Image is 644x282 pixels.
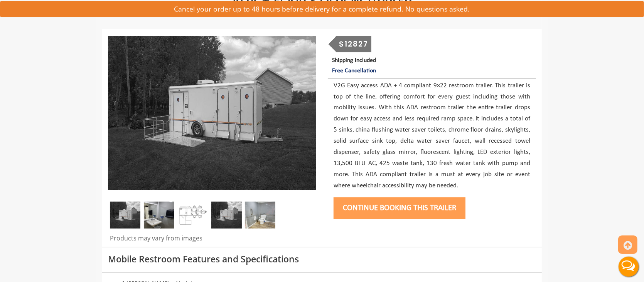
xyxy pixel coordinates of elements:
img: An outside photo of ADA + 4 Station Trailer [110,202,140,229]
h3: Mobile Restroom Features and Specifications [108,254,536,264]
button: Live Chat [613,251,644,282]
div: Products may vary from images [108,234,316,247]
img: An outside photo of ADA + 4 Station Trailer [108,36,316,190]
p: V2G Easy access ADA + 4 compliant 9×22 restroom trailer. This trailer is top of the line, offerin... [334,80,530,192]
img: An outside photo of ADA + 4 Station Trailer [211,202,242,229]
p: Shipping Included [332,55,536,76]
a: Continue Booking this trailer [334,204,465,212]
div: $12827 [336,36,372,52]
button: Continue Booking this trailer [334,197,465,219]
img: Sink Portable Trailer [144,202,174,229]
img: Restroom Trailer [245,202,275,229]
img: Floor plan of ADA plus 4 trailer [177,202,208,229]
span: Free Cancellation [332,68,376,74]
